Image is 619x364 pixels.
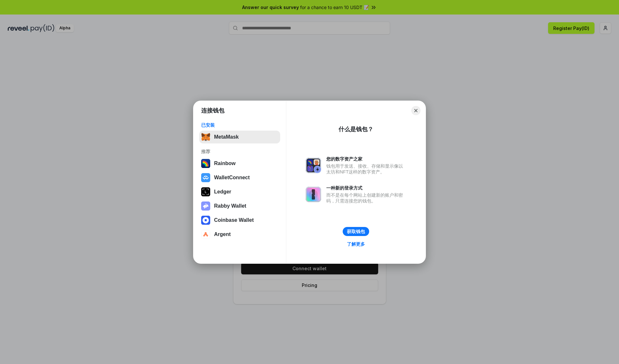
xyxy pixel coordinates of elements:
[199,228,280,241] button: Argent
[343,240,369,248] a: 了解更多
[199,214,280,227] button: Coinbase Wallet
[199,185,280,198] button: Ledger
[214,203,246,209] div: Rabby Wallet
[214,189,231,195] div: Ledger
[201,122,278,128] div: 已安装
[201,216,210,225] img: svg+xml,%3Csvg%20width%3D%2228%22%20height%3D%2228%22%20viewBox%3D%220%200%2028%2028%22%20fill%3D...
[199,200,280,212] button: Rabby Wallet
[201,159,210,168] img: svg+xml,%3Csvg%20width%3D%22120%22%20height%3D%22120%22%20viewBox%3D%220%200%20120%20120%22%20fil...
[347,241,365,247] div: 了解更多
[199,171,280,184] button: WalletConnect
[343,227,369,236] button: 获取钱包
[199,157,280,170] button: Rainbow
[306,158,321,173] img: svg+xml,%3Csvg%20xmlns%3D%22http%3A%2F%2Fwww.w3.org%2F2000%2Fsvg%22%20fill%3D%22none%22%20viewBox...
[201,107,224,114] h1: 连接钱包
[201,133,210,142] img: svg+xml,%3Csvg%20fill%3D%22none%22%20height%3D%2233%22%20viewBox%3D%220%200%2035%2033%22%20width%...
[214,175,250,181] div: WalletConnect
[326,163,406,175] div: 钱包用于发送、接收、存储和显示像以太坊和NFT这样的数字资产。
[214,217,254,223] div: Coinbase Wallet
[201,187,210,196] img: svg+xml,%3Csvg%20xmlns%3D%22http%3A%2F%2Fwww.w3.org%2F2000%2Fsvg%22%20width%3D%2228%22%20height%3...
[326,192,406,204] div: 而不是在每个网站上创建新的账户和密码，只需连接您的钱包。
[326,185,406,191] div: 一种新的登录方式
[347,229,365,234] div: 获取钱包
[339,125,373,133] div: 什么是钱包？
[201,202,210,211] img: svg+xml,%3Csvg%20xmlns%3D%22http%3A%2F%2Fwww.w3.org%2F2000%2Fsvg%22%20fill%3D%22none%22%20viewBox...
[411,106,420,115] button: Close
[214,134,239,140] div: MetaMask
[199,131,280,143] button: MetaMask
[214,231,231,237] div: Argent
[326,156,406,162] div: 您的数字资产之家
[201,230,210,239] img: svg+xml,%3Csvg%20width%3D%2228%22%20height%3D%2228%22%20viewBox%3D%220%200%2028%2028%22%20fill%3D...
[214,161,236,166] div: Rainbow
[201,149,278,154] div: 推荐
[306,187,321,202] img: svg+xml,%3Csvg%20xmlns%3D%22http%3A%2F%2Fwww.w3.org%2F2000%2Fsvg%22%20fill%3D%22none%22%20viewBox...
[201,173,210,182] img: svg+xml,%3Csvg%20width%3D%2228%22%20height%3D%2228%22%20viewBox%3D%220%200%2028%2028%22%20fill%3D...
